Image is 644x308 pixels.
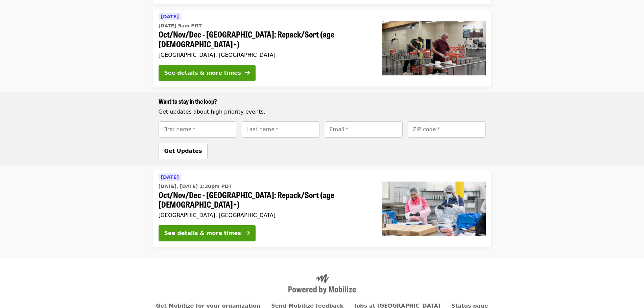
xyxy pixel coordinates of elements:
img: Oct/Nov/Dec - Beaverton: Repack/Sort (age 10+) organized by Oregon Food Bank [382,182,486,236]
button: See details & more times [159,225,256,241]
time: [DATE], [DATE] 1:30pm PDT [159,183,232,190]
a: See details for "Oct/Nov/Dec - Beaverton: Repack/Sort (age 10+)" [153,170,491,247]
span: Get updates about high priority events. [159,109,265,115]
div: See details & more times [164,229,241,237]
input: [object Object] [325,121,403,138]
span: Oct/Nov/Dec - [GEOGRAPHIC_DATA]: Repack/Sort (age [DEMOGRAPHIC_DATA]+) [159,29,372,49]
div: [GEOGRAPHIC_DATA], [GEOGRAPHIC_DATA] [159,52,372,58]
input: [object Object] [242,121,319,138]
input: [object Object] [408,121,486,138]
i: arrow-right icon [245,70,250,76]
span: Get Updates [164,148,202,154]
img: Oct/Nov/Dec - Portland: Repack/Sort (age 16+) organized by Oregon Food Bank [382,21,486,75]
time: [DATE] 9am PDT [159,22,202,29]
span: Want to stay in the loop? [159,97,217,105]
div: [GEOGRAPHIC_DATA], [GEOGRAPHIC_DATA] [159,212,372,218]
div: See details & more times [164,69,241,77]
span: [DATE] [161,174,179,180]
span: [DATE] [161,14,179,19]
input: [object Object] [159,121,236,138]
img: Powered by Mobilize [288,274,356,294]
span: Oct/Nov/Dec - [GEOGRAPHIC_DATA]: Repack/Sort (age [DEMOGRAPHIC_DATA]+) [159,190,372,210]
button: See details & more times [159,65,256,81]
i: arrow-right icon [245,230,250,236]
button: Get Updates [159,143,208,159]
a: See details for "Oct/Nov/Dec - Portland: Repack/Sort (age 16+)" [153,10,491,87]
